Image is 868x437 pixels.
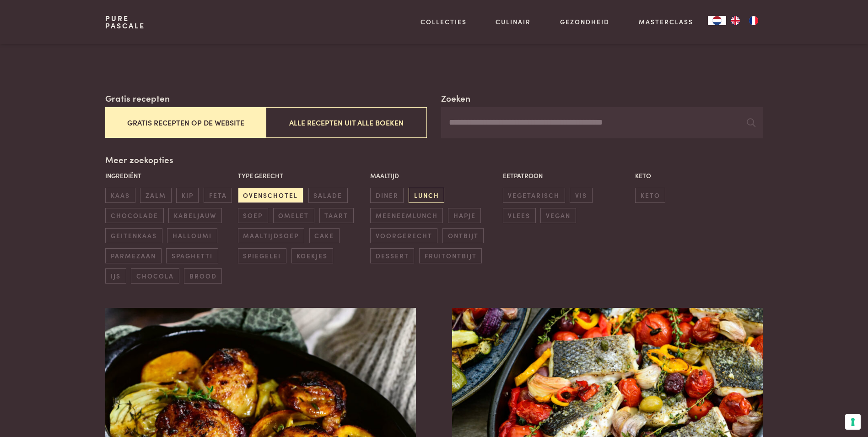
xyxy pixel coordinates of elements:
[238,171,366,180] p: Type gerecht
[635,188,665,203] span: keto
[708,16,726,25] div: Language
[570,188,592,203] span: vis
[560,17,609,27] a: Gezondheid
[419,248,482,263] span: fruitontbijt
[744,16,763,25] a: FR
[308,188,348,203] span: salade
[204,188,232,203] span: feta
[639,17,693,27] a: Masterclass
[635,171,763,180] p: Keto
[441,92,470,105] label: Zoeken
[105,208,163,223] span: chocolade
[503,208,536,223] span: vlees
[266,107,426,138] button: Alle recepten uit alle boeken
[291,248,333,263] span: koekjes
[105,92,170,105] label: Gratis recepten
[105,171,233,180] p: Ingrediënt
[540,208,576,223] span: vegan
[448,208,481,223] span: hapje
[167,228,217,243] span: halloumi
[238,248,286,263] span: spiegelei
[131,268,179,284] span: chocola
[105,188,135,203] span: kaas
[273,208,314,223] span: omelet
[370,171,498,180] p: Maaltijd
[421,17,467,27] a: Collecties
[319,208,354,223] span: taart
[708,16,726,25] a: NL
[845,414,861,430] button: Uw voorkeuren voor toestemming voor trackingtechnologieën
[442,228,484,243] span: ontbijt
[140,188,171,203] span: zalm
[370,208,443,223] span: meeneemlunch
[370,248,414,263] span: dessert
[238,208,268,223] span: soep
[726,16,763,25] ul: Language list
[105,15,145,29] a: PurePascale
[309,228,340,243] span: cake
[238,188,303,203] span: ovenschotel
[708,16,763,25] aside: Language selected: Nederlands
[370,188,404,203] span: diner
[370,228,437,243] span: voorgerecht
[496,17,531,27] a: Culinair
[168,208,221,223] span: kabeljauw
[503,171,631,180] p: Eetpatroon
[503,188,565,203] span: vegetarisch
[176,188,199,203] span: kip
[726,16,744,25] a: EN
[105,228,162,243] span: geitenkaas
[409,188,444,203] span: lunch
[105,107,266,138] button: Gratis recepten op de website
[238,228,304,243] span: maaltijdsoep
[166,248,218,263] span: spaghetti
[105,248,161,263] span: parmezaan
[184,268,222,284] span: brood
[105,268,126,284] span: ijs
